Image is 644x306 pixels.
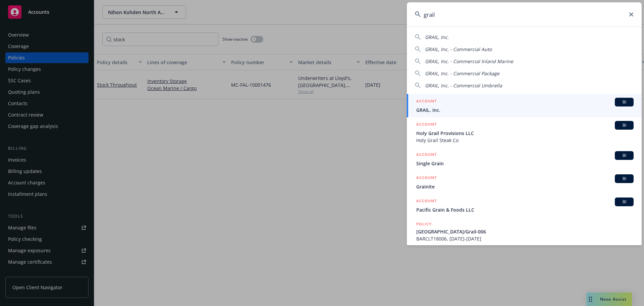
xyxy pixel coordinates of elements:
span: GRAIL, Inc. [425,34,449,40]
h5: ACCOUNT [416,174,437,182]
span: [GEOGRAPHIC_DATA]/Grail-006 [416,228,634,235]
span: BI [618,122,631,128]
span: Holy Grail Steak Co [416,137,634,144]
span: Single Grain [416,160,634,167]
a: ACCOUNTBIGRAIL, Inc. [407,94,642,117]
span: BI [618,199,631,205]
span: GRAIL, Inc. - Commercial Inland Marine [425,58,513,64]
span: GRAIL, Inc. - Commercial Package [425,70,499,77]
h5: ACCOUNT [416,98,437,106]
h5: ACCOUNT [416,151,437,159]
span: GRAIL, Inc. - Commercial Auto [425,46,492,52]
a: POLICY[GEOGRAPHIC_DATA]/Grail-006BARCLT18006, [DATE]-[DATE] [407,217,642,246]
a: ACCOUNTBIHoly Grail Provisions LLCHoly Grail Steak Co [407,117,642,147]
h5: ACCOUNT [416,121,437,129]
a: ACCOUNTBISingle Grain [407,147,642,171]
input: Search... [407,2,642,27]
span: BARCLT18006, [DATE]-[DATE] [416,235,634,242]
span: Grainite [416,183,634,190]
span: BI [618,176,631,182]
h5: ACCOUNT [416,198,437,206]
a: ACCOUNTBIGrainite [407,171,642,194]
span: BI [618,152,631,159]
span: Holy Grail Provisions LLC [416,130,634,137]
span: Pacific Grain & Foods LLC [416,206,634,213]
span: BI [618,99,631,105]
a: ACCOUNTBIPacific Grain & Foods LLC [407,194,642,217]
span: GRAIL, Inc. - Commercial Umbrella [425,82,502,89]
h5: POLICY [416,221,432,227]
span: GRAIL, Inc. [416,106,634,114]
